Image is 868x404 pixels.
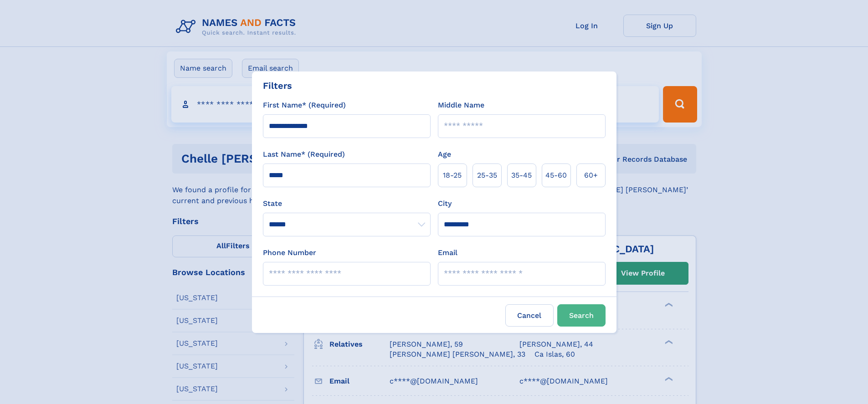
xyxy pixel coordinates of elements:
[263,198,431,209] label: State
[263,100,346,111] label: First Name* (Required)
[557,304,606,327] button: Search
[443,170,462,181] span: 18‑25
[505,304,554,327] label: Cancel
[545,170,567,181] span: 45‑60
[438,149,451,160] label: Age
[263,247,316,258] label: Phone Number
[438,198,452,209] label: City
[438,100,484,111] label: Middle Name
[584,170,598,181] span: 60+
[477,170,497,181] span: 25‑35
[263,149,345,160] label: Last Name* (Required)
[511,170,532,181] span: 35‑45
[263,79,292,92] div: Filters
[438,247,457,258] label: Email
